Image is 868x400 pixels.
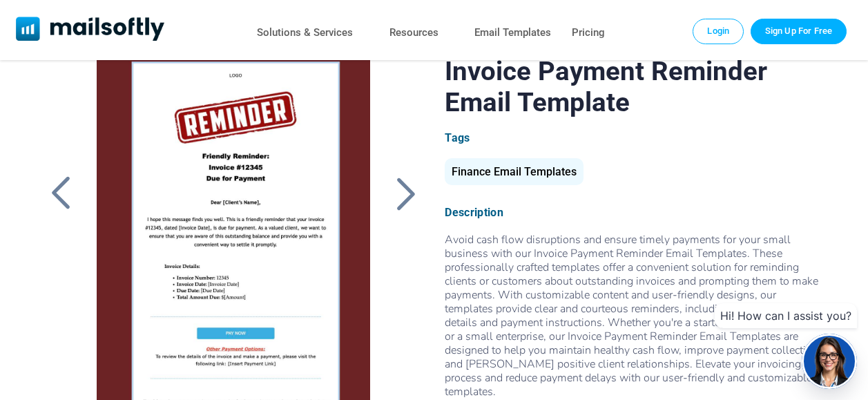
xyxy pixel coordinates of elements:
a: Resources [389,23,438,43]
h1: Invoice Payment Reminder Email Template [445,55,824,117]
a: Trial [751,19,847,44]
a: Finance Email Templates [445,171,584,177]
a: Mailsoftly [16,17,164,44]
a: Back [388,175,423,211]
a: Back [44,175,78,211]
div: Description [445,206,824,219]
a: Email Templates [474,23,551,43]
a: Login [693,19,744,44]
div: Finance Email Templates [445,158,584,185]
div: Tags [445,131,824,144]
a: Solutions & Services [257,23,353,43]
a: Pricing [572,23,605,43]
div: Avoid cash flow disruptions and ensure timely payments for your small business with our Invoice P... [445,233,824,399]
div: Hi! How can I assist you? [715,303,857,328]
